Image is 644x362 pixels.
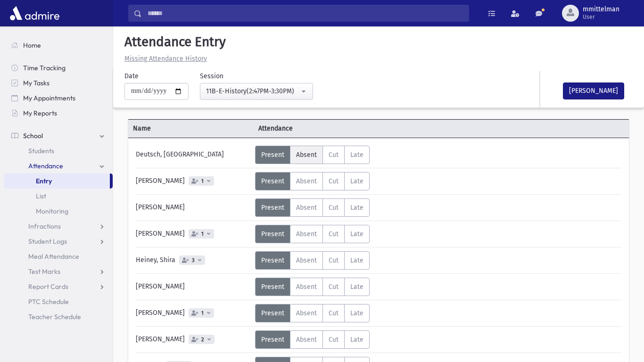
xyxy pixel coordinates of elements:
[261,177,284,185] span: Present
[296,151,317,159] span: Absent
[329,309,339,317] span: Cut
[131,278,255,296] div: [PERSON_NAME]
[23,94,75,102] span: My Appointments
[4,264,113,279] a: Test Marks
[131,225,255,243] div: [PERSON_NAME]
[350,283,363,291] span: Late
[4,173,110,189] a: Entry
[4,158,113,173] a: Attendance
[28,237,67,246] span: Student Logs
[199,178,206,184] span: 1
[4,90,113,106] a: My Appointments
[128,123,254,133] span: Name
[23,41,41,49] span: Home
[131,251,255,270] div: Heiney, Shira
[121,55,207,63] a: Missing Attendance History
[261,309,284,317] span: Present
[329,204,339,212] span: Cut
[255,278,370,296] div: AttTypes
[296,256,317,264] span: Absent
[28,313,81,321] span: Teacher Schedule
[255,225,370,243] div: AttTypes
[4,309,113,324] a: Teacher Schedule
[142,5,469,22] input: Search
[4,204,113,219] a: Monitoring
[28,162,63,170] span: Attendance
[329,177,339,185] span: Cut
[124,55,207,63] u: Missing Attendance History
[36,177,52,185] span: Entry
[4,219,113,234] a: Infractions
[350,230,363,238] span: Late
[255,251,370,270] div: AttTypes
[199,337,206,343] span: 2
[124,71,139,81] label: Date
[28,147,54,155] span: Students
[4,279,113,294] a: Report Cards
[28,222,61,230] span: Infractions
[4,106,113,121] a: My Reports
[583,13,619,21] span: User
[28,252,79,261] span: Meal Attendance
[583,6,619,13] span: mmittelman
[131,198,255,217] div: [PERSON_NAME]
[296,204,317,212] span: Absent
[4,128,113,143] a: School
[261,204,284,212] span: Present
[4,189,113,204] a: List
[261,230,284,238] span: Present
[36,192,46,200] span: List
[296,177,317,185] span: Absent
[261,151,284,159] span: Present
[23,109,57,117] span: My Reports
[329,151,339,159] span: Cut
[255,330,370,349] div: AttTypes
[296,336,317,344] span: Absent
[28,267,60,276] span: Test Marks
[131,330,255,349] div: [PERSON_NAME]
[121,34,636,50] h5: Attendance Entry
[350,256,363,264] span: Late
[4,75,113,90] a: My Tasks
[28,282,68,291] span: Report Cards
[23,79,50,87] span: My Tasks
[255,146,370,164] div: AttTypes
[4,294,113,309] a: PTC Schedule
[255,198,370,217] div: AttTypes
[131,172,255,190] div: [PERSON_NAME]
[131,146,255,164] div: Deutsch, [GEOGRAPHIC_DATA]
[200,71,223,81] label: Session
[261,256,284,264] span: Present
[255,304,370,322] div: AttTypes
[350,177,363,185] span: Late
[350,151,363,159] span: Late
[200,83,313,100] button: 11B-E-History(2:47PM-3:30PM)
[329,256,339,264] span: Cut
[329,230,339,238] span: Cut
[296,309,317,317] span: Absent
[199,310,206,316] span: 1
[261,336,284,344] span: Present
[255,172,370,190] div: AttTypes
[8,4,62,23] img: AdmirePro
[131,304,255,322] div: [PERSON_NAME]
[296,283,317,291] span: Absent
[350,204,363,212] span: Late
[199,231,206,237] span: 1
[190,257,197,263] span: 3
[23,64,66,72] span: Time Tracking
[261,283,284,291] span: Present
[4,38,113,53] a: Home
[4,249,113,264] a: Meal Attendance
[4,143,113,158] a: Students
[329,283,339,291] span: Cut
[206,86,299,96] div: 11B-E-History(2:47PM-3:30PM)
[4,60,113,75] a: Time Tracking
[23,132,43,140] span: School
[254,123,379,133] span: Attendance
[350,309,363,317] span: Late
[36,207,68,215] span: Monitoring
[28,297,69,306] span: PTC Schedule
[563,82,624,99] button: [PERSON_NAME]
[4,234,113,249] a: Student Logs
